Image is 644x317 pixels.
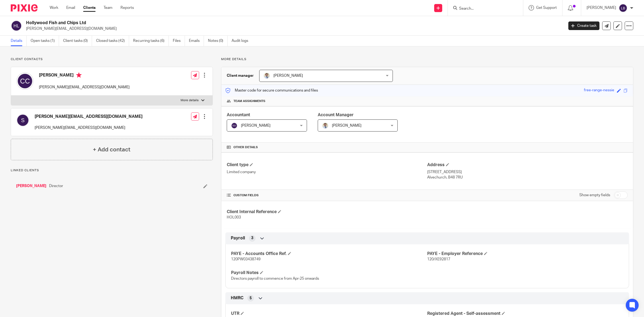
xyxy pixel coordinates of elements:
[63,36,92,46] a: Client tasks (0)
[76,72,82,78] i: Primary
[233,99,265,103] span: Team assignments
[93,145,130,154] h4: + Add contact
[227,209,427,215] h4: Client Internal Reference
[584,88,614,94] div: free-range-nessie
[173,36,185,46] a: Files
[11,168,213,173] p: Linked clients
[16,114,29,127] img: svg%3E
[83,5,96,10] a: Clients
[227,73,254,78] h3: Client manager
[227,162,427,168] h4: Client type
[241,124,270,127] span: [PERSON_NAME]
[104,5,112,10] a: Team
[227,193,427,198] h4: CUSTOM FIELDS
[619,4,627,12] img: svg%3E
[322,122,328,129] img: 1693835698283.jfif
[11,36,27,46] a: Details
[189,36,204,46] a: Emails
[16,183,46,189] a: [PERSON_NAME]
[232,36,252,46] a: Audit logs
[11,57,213,61] p: Client contacts
[231,235,245,241] span: Payroll
[227,169,427,175] p: Limited company
[225,88,318,93] p: Master code for secure communications and files
[251,235,253,241] span: 3
[208,36,228,46] a: Notes (0)
[227,216,241,219] span: HOL003
[427,169,628,175] p: [STREET_ADDRESS]
[231,270,427,276] h4: Payroll Notes
[16,72,34,90] img: svg%3E
[221,57,633,61] p: More details
[133,36,169,46] a: Recurring tasks (6)
[49,183,63,189] span: Director
[427,175,628,180] p: Alvechurch, B48 7RU
[35,125,142,130] p: [PERSON_NAME][EMAIL_ADDRESS][DOMAIN_NAME]
[26,26,560,31] p: [PERSON_NAME][EMAIL_ADDRESS][DOMAIN_NAME]
[66,5,75,10] a: Email
[459,6,507,11] input: Search
[579,192,610,198] label: Show empty fields
[427,257,450,261] span: 120/XE92817
[39,85,130,90] p: [PERSON_NAME][EMAIL_ADDRESS][DOMAIN_NAME]
[427,311,623,316] h4: Registered Agent - Self-assessment
[181,98,199,103] p: More details
[536,6,557,10] span: Get Support
[318,113,354,117] span: Account Manager
[568,21,599,30] a: Create task
[31,36,59,46] a: Open tasks (1)
[427,251,623,257] h4: PAYE - Employer Reference
[35,114,142,119] h4: [PERSON_NAME][EMAIL_ADDRESS][DOMAIN_NAME]
[231,277,319,280] span: Directors payroll to commence from Apr-25 onwards
[96,36,129,46] a: Closed tasks (42)
[11,4,38,12] img: Pixie
[231,295,243,301] span: HMRC
[231,311,427,316] h4: UTR
[587,5,616,10] p: [PERSON_NAME]
[227,113,250,117] span: Accountant
[50,5,58,10] a: Work
[233,145,258,150] span: Other details
[231,122,237,129] img: svg%3E
[39,72,130,79] h4: [PERSON_NAME]
[231,257,261,261] span: 120PW03438749
[264,72,270,79] img: 1693835698283.jfif
[427,162,628,168] h4: Address
[231,251,427,257] h4: PAYE - Accounts Office Ref.
[26,20,453,26] h2: Hollywood Fish and Chips Ltd
[11,20,22,31] img: svg%3E
[250,296,252,301] span: 5
[273,74,303,78] span: [PERSON_NAME]
[120,5,134,10] a: Reports
[332,124,361,127] span: [PERSON_NAME]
